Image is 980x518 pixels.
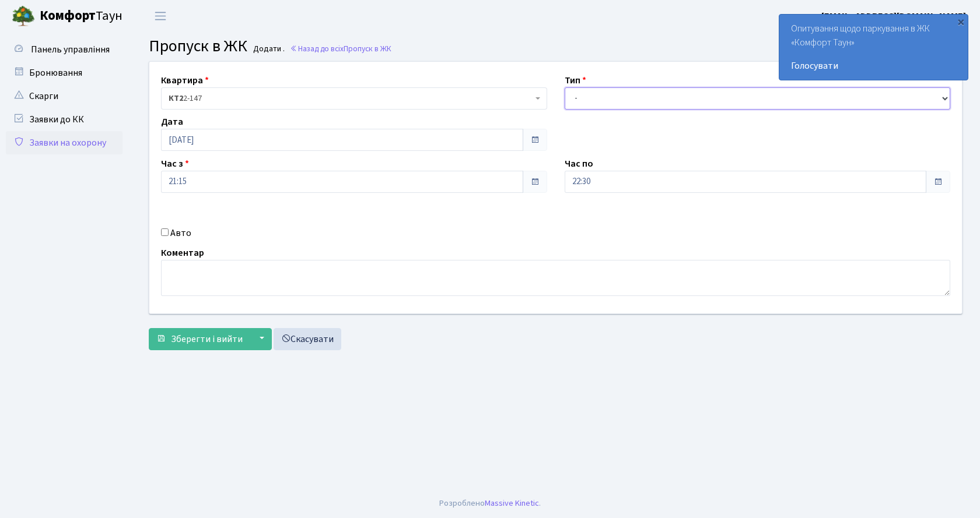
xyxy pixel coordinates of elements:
img: logo.png [12,5,35,28]
span: Панель управління [31,43,110,56]
a: Бронювання [6,61,123,84]
span: Зберегти і вийти [171,333,243,346]
label: Авто [170,226,191,240]
span: Пропуск в ЖК [344,43,391,54]
label: Тип [565,73,586,87]
label: Коментар [161,246,204,260]
span: <b>КТ2</b>&nbsp;&nbsp;&nbsp;2-147 [169,93,533,104]
b: [EMAIL_ADDRESS][DOMAIN_NAME] [821,10,966,23]
label: Час з [161,157,189,171]
a: Скасувати [274,328,341,350]
a: Заявки до КК [6,108,123,131]
label: Дата [161,115,183,129]
div: Розроблено . [439,497,541,510]
a: Назад до всіхПропуск в ЖК [290,43,391,54]
button: Переключити навігацію [146,6,175,26]
b: КТ2 [169,93,183,104]
div: × [955,16,967,27]
span: Таун [40,6,123,26]
a: Скарги [6,84,123,108]
a: Заявки на охорону [6,131,123,154]
b: Комфорт [40,6,96,25]
button: Зберегти і вийти [149,328,250,350]
span: Пропуск в ЖК [149,34,247,58]
div: Опитування щодо паркування в ЖК «Комфорт Таун» [779,15,968,80]
a: Голосувати [791,59,956,73]
span: <b>КТ2</b>&nbsp;&nbsp;&nbsp;2-147 [161,87,547,110]
small: Додати . [251,44,285,54]
label: Час по [565,157,593,171]
label: Квартира [161,73,209,87]
a: Massive Kinetic [485,497,539,509]
a: Панель управління [6,38,123,61]
a: [EMAIL_ADDRESS][DOMAIN_NAME] [821,9,966,23]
